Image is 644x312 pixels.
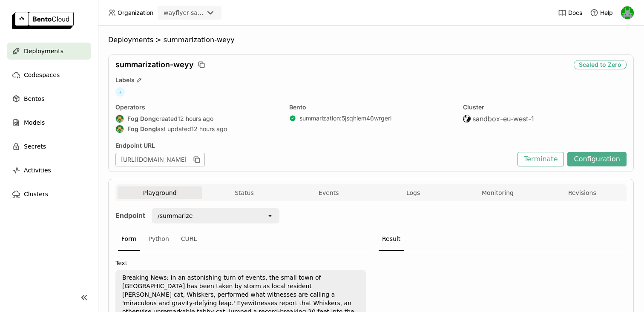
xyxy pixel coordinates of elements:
[202,186,286,199] button: Status
[127,115,156,123] strong: Fog Dong
[145,228,172,251] div: Python
[7,162,91,179] a: Activities
[567,152,627,166] button: Configuration
[193,212,194,220] input: Selected /summarize.
[118,228,140,251] div: Form
[118,9,153,17] span: Organization
[12,12,74,29] img: logo
[178,115,213,123] span: 12 hours ago
[115,114,279,123] div: created
[568,9,582,17] span: Docs
[204,9,205,17] input: Selected wayflyer-sandbox.
[115,60,194,69] span: summarization-weyy
[406,189,420,197] span: Logs
[299,114,391,122] a: summarization:5jsqhiem46wrgeri
[115,211,145,220] strong: Endpoint
[115,125,279,133] div: last updated
[118,186,202,199] button: Playground
[24,46,63,56] span: Deployments
[24,70,60,80] span: Codespaces
[24,117,45,128] span: Models
[379,228,404,251] div: Result
[164,9,204,17] div: wayflyer-sandbox
[24,94,44,104] span: Bentos
[7,186,91,203] a: Clusters
[24,141,46,152] span: Secrets
[115,142,513,149] div: Endpoint URL
[115,153,205,166] div: [URL][DOMAIN_NAME]
[472,114,534,123] span: sandbox-eu-west-1
[7,138,91,155] a: Secrets
[558,9,582,17] a: Docs
[164,36,235,44] span: summarization-weyy
[127,125,156,133] strong: Fog Dong
[289,103,453,111] div: Bento
[7,66,91,83] a: Codespaces
[7,90,91,107] a: Bentos
[115,87,125,97] span: +
[455,186,540,199] button: Monitoring
[191,125,227,133] span: 12 hours ago
[24,189,48,199] span: Clusters
[621,6,634,19] img: Sean Hickey
[267,212,273,219] svg: open
[153,36,164,44] span: >
[574,60,627,69] div: Scaled to Zero
[463,103,627,111] div: Cluster
[540,186,624,199] button: Revisions
[108,36,153,44] span: Deployments
[158,212,193,220] div: /summarize
[115,260,366,266] label: Text
[108,36,634,44] nav: Breadcrumbs navigation
[178,228,201,251] div: CURL
[590,9,613,17] div: Help
[600,9,613,17] span: Help
[287,186,371,199] button: Events
[24,165,51,175] span: Activities
[7,114,91,131] a: Models
[517,152,564,166] button: Terminate
[116,125,124,133] img: Fog Dong
[116,115,124,123] img: Fog Dong
[115,103,279,111] div: Operators
[115,76,627,84] div: Labels
[7,43,91,60] a: Deployments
